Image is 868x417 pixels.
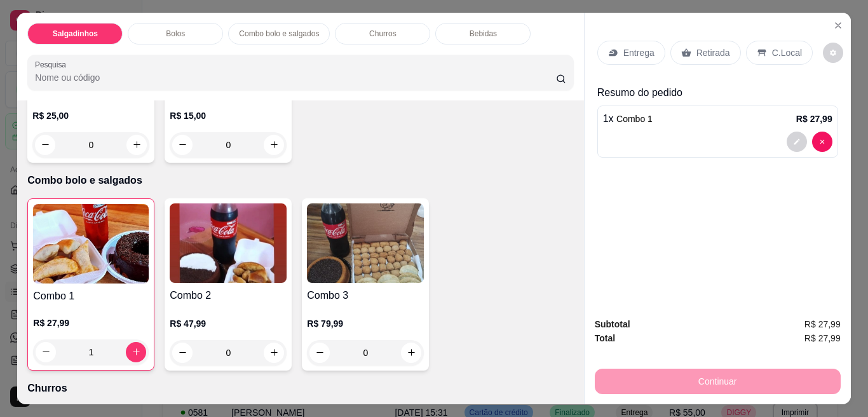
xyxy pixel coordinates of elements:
[595,319,630,329] strong: Subtotal
[369,29,397,39] p: Churros
[33,289,149,304] h4: Combo 1
[597,85,838,100] p: Resumo do pedido
[772,46,802,59] p: C.Local
[27,381,573,396] p: Churros
[828,15,848,36] button: Close
[787,132,807,152] button: decrease-product-quantity
[36,342,56,362] button: decrease-product-quantity
[172,343,193,363] button: decrease-product-quantity
[307,203,424,283] img: product-image
[35,135,55,155] button: decrease-product-quantity
[33,317,149,329] p: R$ 27,99
[696,46,730,59] p: Retirada
[603,111,653,126] p: 1 x
[595,333,615,343] strong: Total
[804,317,841,331] span: R$ 27,99
[170,203,287,283] img: product-image
[823,43,843,63] button: decrease-product-quantity
[170,317,287,330] p: R$ 47,99
[27,173,573,188] p: Combo bolo e salgados
[170,288,287,303] h4: Combo 2
[804,331,841,345] span: R$ 27,99
[616,114,653,124] span: Combo 1
[307,317,424,330] p: R$ 79,99
[470,29,497,39] p: Bebidas
[32,109,149,122] p: R$ 25,00
[126,135,147,155] button: increase-product-quantity
[35,59,71,70] label: Pesquisa
[264,343,284,363] button: increase-product-quantity
[126,342,146,362] button: increase-product-quantity
[623,46,654,59] p: Entrega
[35,71,556,84] input: Pesquisa
[170,109,287,122] p: R$ 15,00
[401,343,421,363] button: increase-product-quantity
[307,288,424,303] h4: Combo 3
[166,29,185,39] p: Bolos
[239,29,319,39] p: Combo bolo e salgados
[53,29,98,39] p: Salgadinhos
[172,135,193,155] button: decrease-product-quantity
[796,113,832,125] p: R$ 27,99
[33,204,149,284] img: product-image
[812,132,832,152] button: decrease-product-quantity
[309,343,330,363] button: decrease-product-quantity
[264,135,284,155] button: increase-product-quantity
